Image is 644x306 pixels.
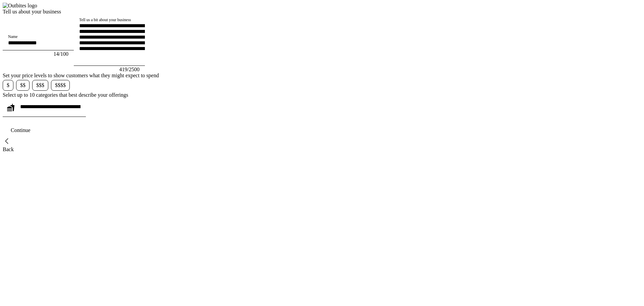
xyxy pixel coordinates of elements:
span: $$$ [36,82,44,88]
mat-hint: 419/2500 [119,66,140,73]
img: Outbites logo [3,3,37,9]
div: Back [3,146,159,152]
div: Tell us about your business [3,9,159,15]
span: $$ [20,82,25,88]
span: $ [7,82,9,88]
button: continue [3,124,39,137]
mat-chip-listbox: Enter price ranges [3,79,159,92]
div: Set your price levels to show customers what they might expect to spend [3,73,159,79]
div: Select up to 10 categories that best describe your offerings [3,92,159,98]
mat-label: Tell us a bit about your business [79,18,131,22]
div: Continue [11,127,31,133]
mat-label: Name [8,35,18,39]
mat-hint: 14/100 [54,50,68,57]
span: $$$$ [55,82,66,88]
